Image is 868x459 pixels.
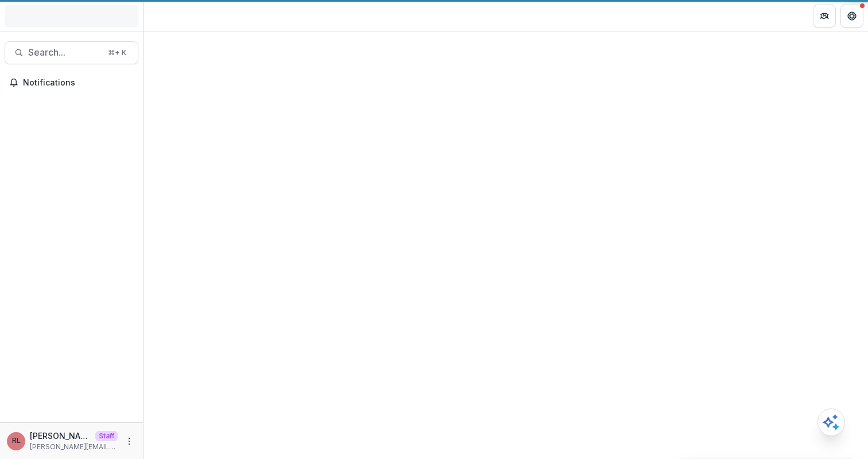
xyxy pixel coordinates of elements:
[106,46,129,59] div: ⌘ + K
[12,437,21,445] div: Ruthwick LOI
[813,5,836,28] button: Partners
[30,430,91,442] p: [PERSON_NAME]
[5,41,138,64] button: Search...
[840,5,863,28] button: Get Help
[5,73,138,92] button: Notifications
[148,7,197,24] nav: breadcrumb
[122,434,136,448] button: More
[28,47,101,58] span: Search...
[817,409,845,436] button: Open AI Assistant
[23,78,134,88] span: Notifications
[95,431,118,441] p: Staff
[30,442,118,452] p: [PERSON_NAME][EMAIL_ADDRESS][DOMAIN_NAME]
